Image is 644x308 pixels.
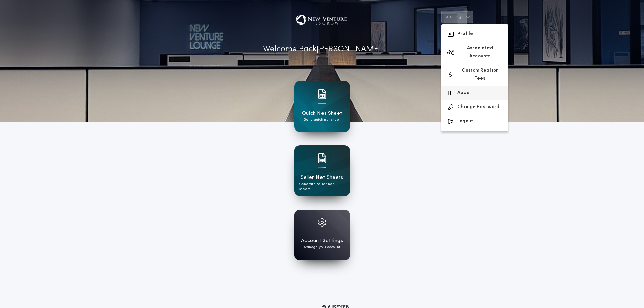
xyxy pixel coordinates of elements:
[294,145,350,196] a: card iconSeller Net SheetsGenerate seller net sheets
[299,182,345,192] p: Generate seller net sheets
[304,245,340,250] p: Manage your account
[302,110,342,117] h1: Quick Net Sheet
[441,11,473,23] button: Settings
[441,41,508,64] button: Associated Accounts
[263,43,381,55] p: Welcome Back [PERSON_NAME]
[441,24,508,131] div: Settings
[291,11,353,31] img: account-logo
[301,237,343,245] h1: Account Settings
[318,89,326,99] img: card icon
[304,117,340,122] p: Get a quick net sheet
[441,86,508,100] button: Apps
[441,114,508,128] button: Logout
[301,174,343,182] h1: Seller Net Sheets
[441,27,508,41] button: Profile
[294,210,350,260] a: card iconAccount SettingsManage your account
[318,218,326,227] img: card icon
[294,81,350,132] a: card iconQuick Net SheetGet a quick net sheet
[441,64,508,86] button: Custom Realtor Fees
[441,100,508,114] button: Change Password
[318,153,326,163] img: card icon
